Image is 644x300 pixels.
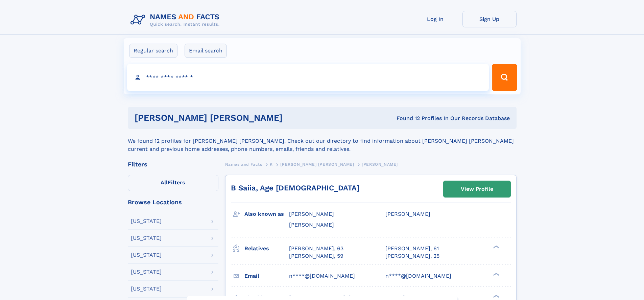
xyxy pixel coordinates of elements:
div: [US_STATE] [131,235,162,241]
a: Log In [408,11,462,27]
label: Filters [128,175,218,191]
div: ❯ [492,294,500,298]
a: [PERSON_NAME], 59 [289,252,343,260]
div: View Profile [461,181,493,197]
span: K [270,162,273,167]
div: Filters [128,161,218,167]
span: All [161,179,168,186]
button: Search Button [492,64,517,91]
h3: Also known as [244,208,289,220]
a: Sign Up [462,11,517,27]
div: ❯ [492,245,500,249]
img: Logo Names and Facts [128,11,225,29]
a: [PERSON_NAME], 25 [385,252,439,260]
h1: [PERSON_NAME] [PERSON_NAME] [135,114,340,122]
div: [US_STATE] [131,218,162,224]
div: [US_STATE] [131,252,162,258]
a: B Saiia, Age [DEMOGRAPHIC_DATA] [231,184,359,192]
span: [PERSON_NAME] [362,162,398,167]
a: [PERSON_NAME], 63 [289,245,343,252]
a: Names and Facts [225,160,262,168]
div: ❯ [492,272,500,276]
label: Email search [185,44,227,58]
a: View Profile [444,181,510,197]
div: [US_STATE] [131,269,162,275]
span: [PERSON_NAME] [385,211,430,217]
div: Found 12 Profiles In Our Records Database [339,115,510,122]
span: [PERSON_NAME] [289,222,334,228]
h3: Email [244,270,289,282]
div: Browse Locations [128,199,218,205]
div: We found 12 profiles for [PERSON_NAME] [PERSON_NAME]. Check out our directory to find information... [128,129,517,153]
span: [PERSON_NAME] [PERSON_NAME] [280,162,354,167]
div: [US_STATE] [131,286,162,292]
label: Regular search [129,44,177,58]
span: [PERSON_NAME] [289,211,334,217]
a: K [270,160,273,168]
a: [PERSON_NAME], 61 [385,245,439,252]
input: search input [127,64,489,91]
a: [PERSON_NAME] [PERSON_NAME] [280,160,354,168]
h3: Relatives [244,243,289,254]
